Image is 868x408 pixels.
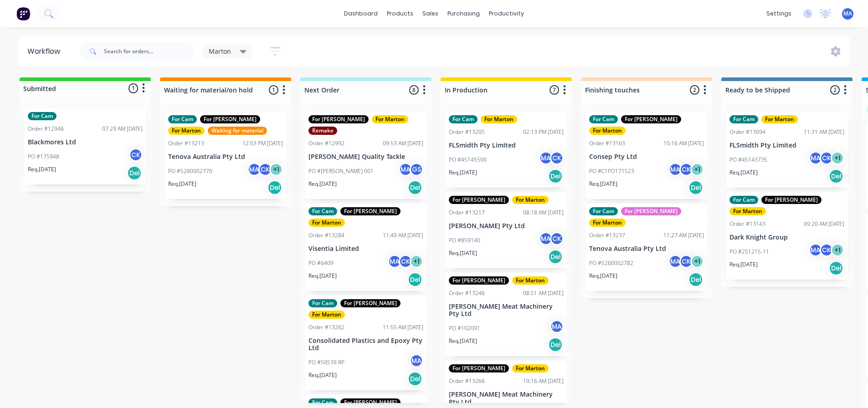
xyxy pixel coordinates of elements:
div: For CamFor [PERSON_NAME]For MartonOrder #1326211:55 AM [DATE]Consolidated Plastics and Epoxy Pty ... [305,296,427,391]
div: MA [550,320,564,333]
div: For Marton [512,276,549,285]
div: For Marton [729,207,766,215]
p: Req. [DATE] [308,272,337,280]
div: For [PERSON_NAME] [621,115,681,123]
div: For Cam [28,112,56,120]
div: MA [399,163,412,176]
div: MA [539,232,553,245]
span: Marton [209,46,231,56]
p: Req. [DATE] [308,371,337,379]
div: MA [247,163,261,176]
div: MA [668,255,682,268]
div: Del [688,180,703,195]
p: Req. [DATE] [168,180,196,188]
p: Req. [DATE] [449,249,477,257]
div: 10:16 AM [DATE] [523,377,564,385]
div: For [PERSON_NAME] [308,115,369,123]
p: PO #102091 [449,324,480,332]
div: For CamFor [PERSON_NAME]For MartonOrder #1323711:27 AM [DATE]Tenova Australia Pty LtdPO #52600027... [586,204,708,291]
div: For Marton [589,127,626,135]
p: PO #45143735 [729,156,767,164]
p: Consolidated Plastics and Epoxy Pty Ltd [308,337,423,352]
p: Blackmores Ltd [28,138,143,146]
p: Req. [DATE] [729,260,758,269]
div: For Marton [168,127,205,135]
p: Req. [DATE] [589,272,617,280]
p: Tenova Australia Pty Ltd [589,245,704,253]
div: For Marton [372,115,408,123]
div: 11:31 AM [DATE] [804,128,844,136]
div: For Marton [308,311,345,319]
div: MA [410,354,423,367]
div: 11:49 AM [DATE] [383,231,423,240]
div: Del [408,180,422,195]
div: Order #13143 [729,220,765,228]
div: Del [548,169,563,184]
div: MA [809,243,822,257]
div: 08:18 AM [DATE] [523,209,564,217]
div: Del [688,272,703,287]
div: For [PERSON_NAME] [200,115,260,123]
input: Search for orders... [104,42,194,61]
div: Order #13284 [308,231,344,240]
div: Del [829,261,843,275]
p: PO #859140 [449,236,480,245]
p: Req. [DATE] [449,337,477,345]
div: MA [668,163,682,176]
p: Consep Pty Ltd [589,153,704,161]
div: Order #12992 [308,139,344,148]
div: Order #13262 [308,323,344,331]
div: productivity [484,7,529,20]
div: CK [679,163,693,176]
div: MA [809,151,822,165]
div: For CamFor [PERSON_NAME]For MartonWaiting for materialOrder #1321312:03 PM [DATE]Tenova Australia... [164,112,287,199]
div: MA [539,151,553,165]
a: dashboard [339,7,382,20]
div: 07:29 AM [DATE] [102,125,143,133]
div: Del [408,272,422,287]
div: purchasing [443,7,484,20]
div: Workflow [27,46,65,57]
p: Req. [DATE] [308,180,337,188]
div: Del [267,180,282,195]
div: For [PERSON_NAME] [340,207,401,215]
div: Order #13205 [449,128,485,136]
div: + 1 [831,151,844,165]
div: 11:27 AM [DATE] [663,231,704,240]
div: For Cam [449,115,478,123]
div: CK [258,163,272,176]
p: Req. [DATE] [589,180,617,188]
div: CK [550,151,564,165]
div: + 1 [410,255,423,268]
div: Order #12946 [28,125,64,133]
div: For Cam [308,398,337,407]
p: [PERSON_NAME] Pty Ltd [449,222,564,230]
div: sales [418,7,443,20]
div: Del [548,250,563,264]
div: For CamFor MartonOrder #1309411:31 AM [DATE]FLSmidth Pty LimitedPO #45143735MACK+1Req.[DATE]Del [726,112,848,188]
p: PO #45145500 [449,156,487,164]
div: For Marton [589,219,626,227]
div: For [PERSON_NAME] [340,299,401,307]
p: PO #251215-11 [729,248,769,256]
p: Req. [DATE] [729,168,758,177]
div: For [PERSON_NAME] [449,196,509,204]
p: [PERSON_NAME] Quality Tackle [308,153,423,161]
p: Req. [DATE] [28,165,56,173]
p: [PERSON_NAME] Meat Machinery Pty Ltd [449,303,564,318]
div: CK [129,148,143,162]
p: PO #175948 [28,153,59,161]
div: For CamFor [PERSON_NAME]For MartonOrder #1328411:49 AM [DATE]Visentia LimitedPO #6409MACK+1Req.[D... [305,204,427,291]
span: MA [843,10,852,18]
div: 08:51 AM [DATE] [523,289,564,297]
div: 09:53 AM [DATE] [383,139,423,148]
div: For Marton [481,115,517,123]
div: For CamFor MartonOrder #1320502:13 PM [DATE]FLSmidth Pty LimitedPO #45145500MACKReq.[DATE]Del [445,112,567,188]
img: Factory [16,7,30,20]
div: Del [829,169,843,184]
div: Del [127,166,142,180]
p: PO #5260002770 [168,167,212,175]
div: Waiting for material [208,127,267,135]
div: For Cam [729,115,758,123]
div: CK [820,151,833,165]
